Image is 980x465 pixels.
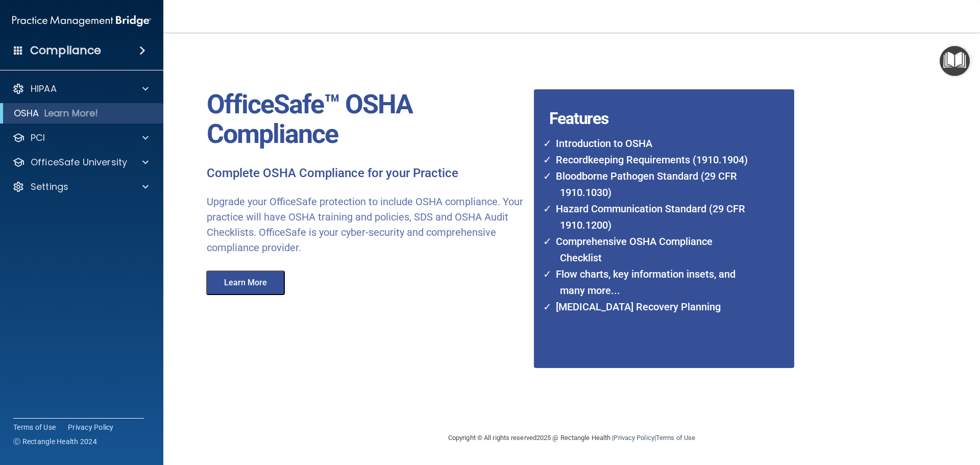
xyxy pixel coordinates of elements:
[13,422,56,432] a: Terms of Use
[207,90,526,149] p: OfficeSafe™ OSHA Compliance
[550,266,754,299] li: Flow charts, key information insets, and many more...
[385,422,758,454] div: Copyright © All rights reserved 2025 @ Rectangle Health | |
[550,201,754,233] li: Hazard Communication Standard (29 CFR 1910.1200)
[44,107,99,119] p: Learn More!
[199,279,295,287] a: Learn More
[31,83,57,95] p: HIPAA
[550,168,754,201] li: Bloodborne Pathogen Standard (29 CFR 1910.1030)
[207,194,526,255] p: Upgrade your OfficeSafe protection to include OSHA compliance. Your practice will have OSHA train...
[206,271,285,295] button: Learn More
[656,434,695,442] a: Terms of Use
[13,436,97,447] span: Ⓒ Rectangle Health 2024
[550,233,754,266] li: Comprehensive OSHA Compliance Checklist
[31,156,127,168] p: OfficeSafe University
[12,181,149,193] a: Settings
[614,434,654,442] a: Privacy Policy
[550,152,754,168] li: Recordkeeping Requirements (1910.1904)
[12,156,149,168] a: OfficeSafe University
[940,46,970,76] button: Open Resource Center
[550,135,754,152] li: Introduction to OSHA
[14,107,39,119] p: OSHA
[30,43,101,58] h4: Compliance
[207,165,526,182] p: Complete OSHA Compliance for your Practice
[12,11,151,31] img: PMB logo
[31,132,45,144] p: PCI
[31,181,68,193] p: Settings
[12,132,149,144] a: PCI
[12,83,149,95] a: HIPAA
[534,89,767,110] h4: Features
[550,299,754,315] li: [MEDICAL_DATA] Recovery Planning
[68,422,114,432] a: Privacy Policy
